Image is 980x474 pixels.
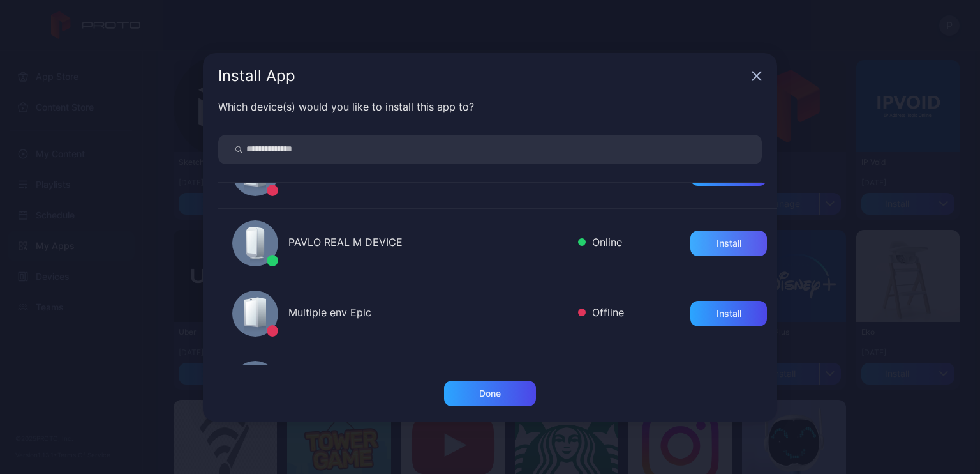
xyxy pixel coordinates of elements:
div: Offline [578,305,624,323]
div: PAVLO REAL M DEVICE [288,234,568,253]
button: Done [444,381,536,406]
div: Done [479,388,501,399]
div: Install App [218,68,746,84]
button: Install [690,301,767,326]
button: Install [690,231,767,256]
div: Which device(s) would you like to install this app to? [218,99,762,114]
div: Install [716,309,741,319]
div: Multiple env Epic [288,305,568,323]
div: Install [716,238,741,248]
div: Online [578,234,622,253]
